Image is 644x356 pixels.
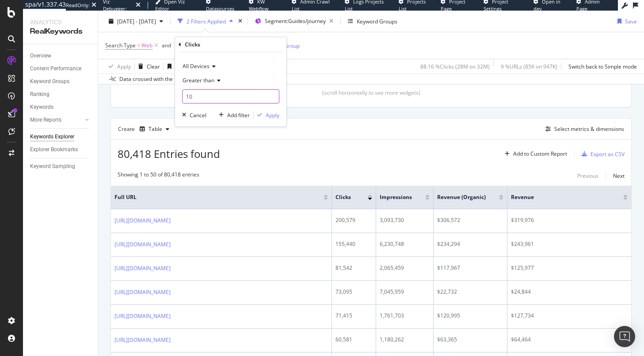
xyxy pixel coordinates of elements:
div: $120,995 [437,312,503,320]
div: and [162,42,171,49]
div: 2 Filters Applied [187,17,226,25]
div: $127,734 [511,312,628,320]
a: Keyword Groups [30,77,91,86]
span: Segment: Guides/journey [265,17,326,25]
div: 1,761,703 [380,312,430,320]
div: $243,961 [511,240,628,248]
button: [DATE] - [DATE] [105,14,167,28]
div: 3,093,730 [380,216,430,224]
span: All Devices [183,62,210,70]
button: Segment:Guides/journey [252,14,337,28]
div: Switch back to Simple mode [568,62,637,70]
div: Create [118,122,173,136]
span: Revenue (Organic) [437,193,486,201]
div: 81,542 [335,264,372,272]
div: 1,180,262 [380,336,430,344]
div: Keyword Sampling [30,162,75,171]
div: 73,095 [335,288,372,296]
div: Explorer Bookmarks [30,145,78,154]
div: Save [625,17,637,25]
a: [URL][DOMAIN_NAME] [114,312,171,321]
button: and [162,41,171,50]
div: $63,365 [437,336,503,344]
button: Cancel [179,111,206,119]
div: 200,579 [335,216,372,224]
div: Keywords [30,103,53,112]
button: Clear [135,59,160,73]
div: More Reports [30,115,61,125]
div: 7,045,959 [380,288,430,296]
div: 88.16 % Clicks ( 28M on 32M ) [420,62,490,70]
span: Datasources [206,5,234,12]
div: Clicks [185,41,200,48]
div: 9 % URLs ( 85K on 947K ) [501,62,557,70]
div: Next [613,172,625,180]
div: Clear [147,62,160,70]
span: Full URL [114,193,310,201]
button: Export as CSV [578,147,625,161]
button: Save [614,14,637,28]
button: Keyword Groups [344,14,401,28]
div: (scroll horizontally to see more widgets) [122,89,621,96]
div: $64,464 [511,336,628,344]
a: Explorer Bookmarks [30,145,91,154]
div: Keywords Explorer [30,132,74,142]
a: Overview [30,51,91,61]
div: times [236,17,244,26]
a: More Reports [30,115,83,125]
div: Ranking [30,90,50,99]
button: Add filter [215,111,250,119]
div: $22,732 [437,288,503,296]
a: Keywords Explorer [30,132,91,142]
a: [URL][DOMAIN_NAME] [114,336,171,345]
div: Select metrics & dimensions [554,125,624,133]
span: Search Type [105,42,136,49]
button: Table [136,122,173,136]
div: $24,844 [511,288,628,296]
div: Table [149,126,162,132]
button: Select metrics & dimensions [542,124,624,134]
span: = [137,42,140,49]
div: Analytics [30,18,91,27]
a: [URL][DOMAIN_NAME] [114,264,171,273]
div: Cancel [190,111,206,119]
div: 155,440 [335,240,372,248]
div: Showing 1 to 50 of 80,418 entries [118,171,199,181]
button: 2 Filters Applied [174,14,236,28]
div: $319,976 [511,216,628,224]
div: 2,065,459 [380,264,430,272]
span: 80,418 Entries found [118,146,220,161]
div: Keyword Groups [30,77,69,86]
div: Overview [30,51,51,61]
button: Next [613,171,625,181]
span: Clicks [335,193,354,201]
div: Open Intercom Messenger [614,326,635,347]
a: Keyword Sampling [30,162,91,171]
div: RealKeywords [30,27,91,37]
button: Add to Custom Report [501,147,567,161]
button: Previous [577,171,598,181]
span: Web [141,39,152,52]
button: Apply [105,59,131,73]
span: [DATE] - [DATE] [117,17,156,25]
div: Apply [266,111,279,119]
span: Revenue [511,193,610,201]
div: $125,977 [511,264,628,272]
div: 60,581 [335,336,372,344]
div: ReadOnly: [66,2,90,9]
button: Switch back to Simple mode [565,59,637,73]
div: Add filter [227,111,250,119]
div: $117,967 [437,264,503,272]
div: Data crossed with the Crawl [119,75,188,83]
button: Save [164,59,187,73]
a: [URL][DOMAIN_NAME] [114,216,171,225]
div: Add to Custom Report [513,151,567,157]
div: 71,415 [335,312,372,320]
div: Export as CSV [591,150,625,158]
button: Apply [254,111,279,119]
div: $306,572 [437,216,503,224]
div: Keyword Groups [357,17,397,25]
div: Previous [577,172,598,180]
a: Keywords [30,103,91,112]
div: Content Performance [30,64,81,73]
